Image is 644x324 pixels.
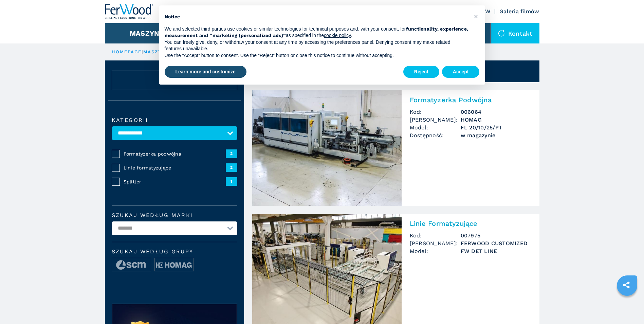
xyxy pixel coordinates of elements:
[410,124,461,131] span: Model:
[165,66,246,78] button: Learn more and customize
[112,118,237,123] label: kategorii
[143,49,169,54] a: maszyny
[461,131,531,139] span: w magazynie
[461,239,531,247] h3: FERWOOD CUSTOMIZED
[155,258,194,272] img: image
[410,131,461,139] span: Dostępność:
[124,150,226,157] span: Formatyzerka podwójna
[491,23,539,43] div: Kontakt
[410,116,461,124] span: [PERSON_NAME]:
[226,177,237,185] span: 1
[165,14,469,20] h2: Notice
[112,49,142,54] a: HOMEPAGE
[165,39,469,52] p: You can freely give, deny, or withdraw your consent at any time by accessing the preferences pane...
[226,163,237,172] span: 2
[461,116,531,124] h3: HOMAG
[226,149,237,158] span: 2
[112,71,237,90] button: ResetAnuluj
[142,49,143,54] span: |
[474,12,478,20] span: ×
[112,213,237,218] label: Szukaj według marki
[105,4,154,19] img: Ferwood
[165,26,469,39] p: We and selected third parties use cookies or similar technologies for technical purposes and, wit...
[499,8,539,15] a: Galeria filmów
[403,66,439,78] button: Reject
[252,90,402,206] img: Formatyzerka Podwójna HOMAG FL 20/10/25/PT
[112,258,151,272] img: image
[410,96,531,104] h2: Formatyzerka Podwójna
[410,219,531,228] h2: Linie Formatyzujące
[461,108,531,116] h3: 006064
[165,26,468,38] strong: functionality, experience, measurement and “marketing (personalized ads)”
[252,90,539,206] a: Formatyzerka Podwójna HOMAG FL 20/10/25/PTFormatyzerka PodwójnaKod:006064[PERSON_NAME]:HOMAGModel...
[410,232,461,239] span: Kod:
[442,66,480,78] button: Accept
[461,232,531,239] h3: 007975
[410,247,461,255] span: Model:
[410,108,461,116] span: Kod:
[461,247,531,255] h3: FW DET LINE
[615,293,639,319] iframe: Chat
[471,11,482,22] button: Close this notice
[498,30,505,37] img: Kontakt
[165,52,469,59] p: Use the “Accept” button to consent. Use the “Reject” button or close this notice to continue with...
[461,124,531,131] h3: FL 20/10/25/PT
[130,29,164,37] button: Maszyny
[124,164,226,171] span: Linie formatyzujące
[124,178,226,185] span: Splitter
[618,276,635,293] a: sharethis
[112,249,237,254] span: Szukaj według grupy
[410,239,461,247] span: [PERSON_NAME]:
[324,33,351,38] a: cookie policy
